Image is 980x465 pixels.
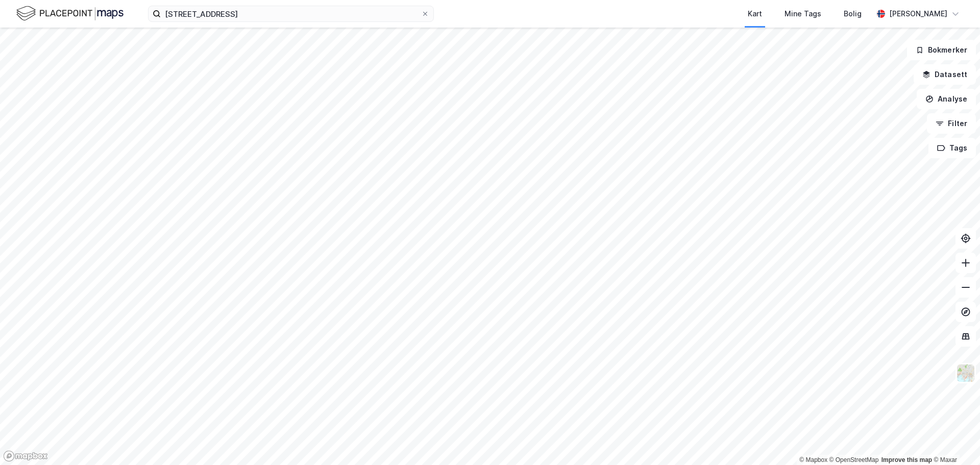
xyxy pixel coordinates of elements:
[907,40,976,60] button: Bokmerker
[785,8,821,20] div: Mine Tags
[929,416,980,465] div: Kontrollprogram for chat
[161,6,421,21] input: Søk på adresse, matrikkel, gårdeiere, leietakere eller personer
[748,8,762,20] div: Kart
[844,8,862,20] div: Bolig
[829,456,879,463] a: OpenStreetMap
[881,456,932,463] a: Improve this map
[927,113,976,134] button: Filter
[16,5,124,22] img: logo.f888ab2527a4732fd821a326f86c7f29.svg
[799,456,827,463] a: Mapbox
[914,64,976,85] button: Datasett
[929,416,980,465] iframe: Chat Widget
[928,138,976,158] button: Tags
[956,363,975,383] img: Z
[889,8,947,20] div: [PERSON_NAME]
[917,89,976,109] button: Analyse
[3,450,48,462] a: Mapbox homepage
